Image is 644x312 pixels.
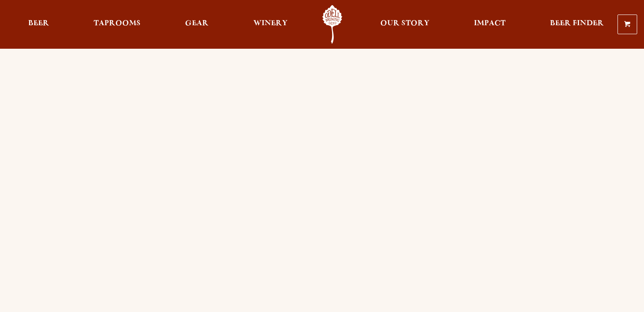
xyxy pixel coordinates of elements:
[185,20,209,27] span: Gear
[474,20,506,27] span: Impact
[380,20,429,27] span: Our Story
[550,20,604,27] span: Beer Finder
[316,5,348,44] a: Odell Home
[94,20,141,27] span: Taprooms
[375,5,435,44] a: Our Story
[23,5,55,44] a: Beer
[28,20,49,27] span: Beer
[248,5,293,44] a: Winery
[179,5,214,44] a: Gear
[544,5,609,44] a: Beer Finder
[468,5,511,44] a: Impact
[253,20,288,27] span: Winery
[88,5,146,44] a: Taprooms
